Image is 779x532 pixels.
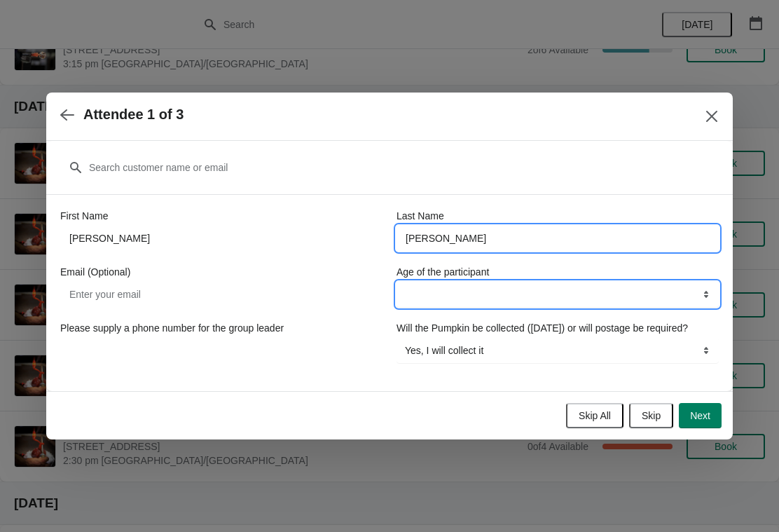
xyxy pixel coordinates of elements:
label: Email (Optional) [60,265,130,279]
span: Skip All [579,410,611,421]
button: Skip All [566,403,623,428]
button: Close [699,104,724,129]
label: Will the Pumpkin be collected ([DATE]) or will postage be required? [397,321,688,335]
input: Enter your email [60,282,382,307]
input: Smith [397,226,719,251]
h2: Attendee 1 of 3 [83,107,184,123]
label: Please supply a phone number for the group leader [60,321,284,335]
button: Skip [629,403,673,428]
input: John [60,226,382,251]
span: Next [690,410,710,421]
input: Search customer name or email [88,155,719,180]
button: Next [679,403,722,428]
span: Skip [642,410,661,421]
label: Last Name [397,209,444,223]
label: Age of the participant [397,265,489,279]
label: First Name [60,209,108,223]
